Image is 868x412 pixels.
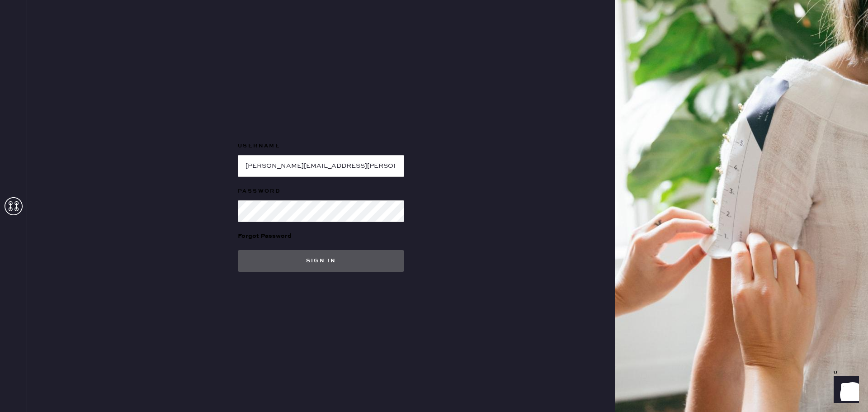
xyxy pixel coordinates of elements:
[238,222,292,250] a: Forgot Password
[238,155,404,177] input: e.g. john@doe.com
[238,250,404,272] button: Sign in
[238,141,404,152] label: Username
[238,231,292,241] div: Forgot Password
[825,371,864,410] iframe: Front Chat
[238,186,404,197] label: Password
